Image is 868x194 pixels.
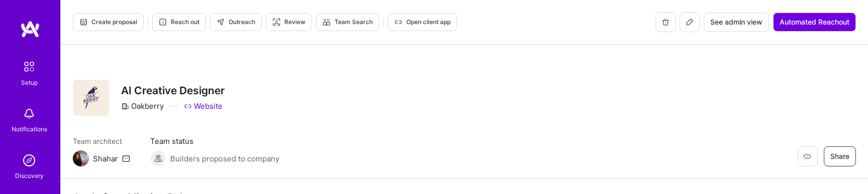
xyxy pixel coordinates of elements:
[824,146,856,166] button: Share
[780,17,849,27] span: Automated Reachout
[121,84,225,97] h3: AI Creative Designer
[73,136,130,146] span: Team architect
[388,13,457,31] button: Open client app
[152,13,206,31] button: Reach out
[122,154,130,162] i: icon Mail
[121,101,164,111] div: Oakberry
[710,17,763,27] span: See admin view
[272,18,305,27] span: Review
[79,18,137,27] span: Create proposal
[19,104,39,124] img: bell
[394,18,451,27] span: Open client app
[150,150,166,166] img: Builders proposed to company
[20,20,40,38] img: logo
[73,13,144,31] button: Create proposal
[121,102,129,110] i: icon CompanyGray
[19,56,40,77] img: setup
[316,13,379,31] button: Team Search
[830,151,849,161] span: Share
[15,170,44,181] div: Discovery
[93,153,118,164] div: Shahar
[704,13,769,32] button: See admin view
[159,18,199,27] span: Reach out
[79,18,87,26] i: icon Proposal
[803,152,811,160] i: icon EyeClosed
[19,150,39,170] img: discovery
[266,13,312,31] button: Review
[12,124,47,134] div: Notifications
[272,18,280,26] i: icon Targeter
[73,150,89,166] img: Team Architect
[773,13,856,32] button: Automated Reachout
[184,101,223,111] a: Website
[170,153,279,164] span: Builders proposed to company
[73,80,109,116] img: Company Logo
[21,77,38,88] div: Setup
[322,18,373,27] span: Team Search
[216,18,255,27] span: Outreach
[150,136,279,146] span: Team status
[210,13,262,31] button: Outreach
